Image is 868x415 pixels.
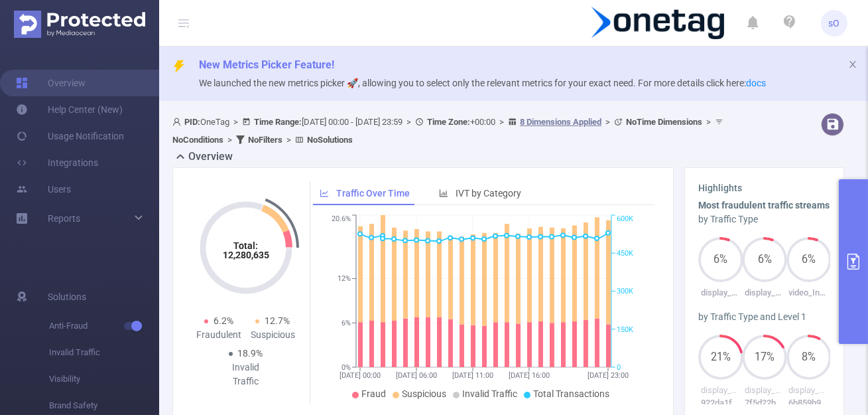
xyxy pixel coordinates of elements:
span: > [702,117,715,127]
a: Users [16,176,71,203]
i: icon: line-chart [320,189,329,198]
span: Traffic Over Time [336,188,410,199]
i: icon: thunderbolt [172,60,186,73]
tspan: 150K [617,325,633,334]
span: Invalid Traffic [49,339,159,366]
tspan: [DATE] 00:00 [340,371,381,380]
p: display_InAPP [742,286,786,299]
p: display_Desktop [698,286,742,299]
span: > [495,117,508,127]
tspan: 450K [617,249,633,258]
b: PID: [184,117,200,127]
p: display_Desktop [786,384,830,397]
tspan: 12,280,635 [223,250,269,260]
tspan: [DATE] 16:00 [509,371,550,380]
i: icon: close [848,60,857,69]
p: 6b859b96c564fbe [786,396,830,410]
tspan: 12% [338,275,351,284]
span: New Metrics Picker Feature! [199,58,334,71]
b: No Time Dimensions [626,117,702,127]
a: Help Center (New) [16,96,123,123]
img: Protected Media [14,11,145,38]
span: Suspicious [402,388,446,399]
p: 7f5d22b0006ab5a [742,396,786,410]
tspan: Total: [233,240,258,251]
span: > [601,117,614,127]
div: Fraudulent [192,328,246,342]
u: 8 Dimensions Applied [520,117,601,127]
tspan: 20.6% [332,215,351,224]
span: > [282,135,295,145]
p: video_InAPP [786,286,830,299]
a: Integrations [16,149,98,176]
span: 18.9% [238,348,263,359]
span: > [223,135,236,145]
i: icon: bar-chart [439,189,448,198]
tspan: [DATE] 23:00 [588,371,629,380]
span: 6% [786,254,832,265]
span: 6.2% [214,315,233,326]
p: 922da1f246dbc17 [698,396,742,410]
div: Suspicious [246,328,300,342]
span: We launched the new metrics picker 🚀, allowing you to select only the relevant metrics for your e... [199,78,766,88]
span: > [403,117,415,127]
span: Anti-Fraud [49,313,159,339]
a: Overview [16,70,86,96]
p: display_Desktop [698,384,742,397]
span: sO [829,10,840,37]
tspan: 300K [617,288,633,296]
span: 8% [786,352,832,363]
div: by Traffic Type [698,212,830,226]
b: No Conditions [172,135,223,145]
span: Visibility [49,366,159,392]
span: OneTag [DATE] 00:00 - [DATE] 23:59 +00:00 [172,117,727,145]
tspan: [DATE] 11:00 [452,371,493,380]
tspan: [DATE] 06:00 [396,371,437,380]
b: No Solutions [307,135,353,145]
i: icon: user [172,118,184,126]
span: Total Transactions [533,388,609,399]
span: 21% [698,352,743,363]
tspan: 600K [617,215,633,224]
span: > [229,117,242,127]
b: Time Zone: [427,117,470,127]
p: display_Desktop [742,384,786,397]
b: Most fraudulent traffic streams [698,200,830,210]
tspan: 0 [617,363,621,372]
b: Time Range: [254,117,302,127]
div: by Traffic Type and Level 1 [698,310,830,324]
span: 6% [698,254,743,265]
b: No Filters [248,135,282,145]
tspan: 0% [341,363,351,372]
span: IVT by Category [456,188,521,199]
h3: Highlights [698,181,830,195]
span: Invalid Traffic [462,388,517,399]
button: icon: close [848,57,857,72]
span: Solutions [48,284,86,310]
a: Usage Notification [16,123,124,149]
div: Invalid Traffic [219,361,273,388]
span: Fraud [361,388,386,399]
span: Reports [48,213,80,224]
span: 12.7% [265,315,290,326]
tspan: 6% [341,319,351,327]
a: docs [746,78,766,88]
span: 17% [742,352,787,363]
a: Reports [48,205,80,232]
h2: Overview [188,149,233,165]
span: 6% [742,254,787,265]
